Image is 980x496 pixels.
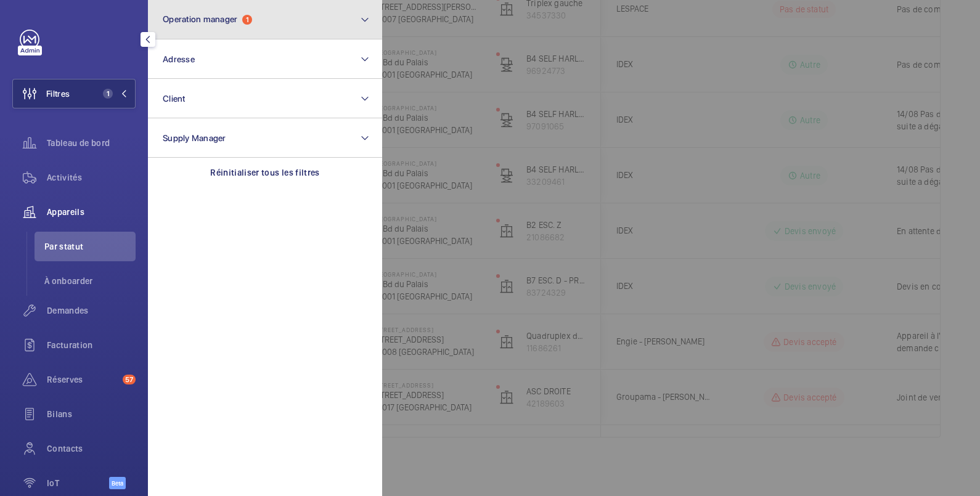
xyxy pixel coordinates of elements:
[47,339,136,351] span: Facturation
[47,137,136,149] span: Tableau de bord
[12,79,136,108] button: Filtres1
[47,408,136,420] span: Bilans
[47,477,109,489] span: IoT
[44,240,136,253] span: Par statut
[47,171,136,184] span: Activités
[47,304,136,317] span: Demandes
[47,373,118,386] span: Réserves
[123,375,136,384] span: 57
[47,442,136,455] span: Contacts
[46,87,70,100] span: Filtres
[44,275,136,287] span: À onboarder
[103,89,113,99] span: 1
[47,206,136,218] span: Appareils
[109,477,126,489] span: Beta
